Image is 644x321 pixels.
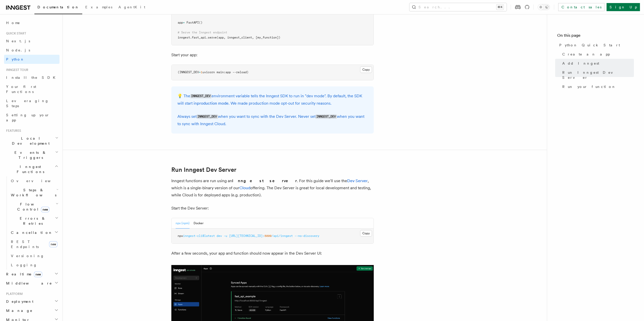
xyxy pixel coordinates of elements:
[9,230,53,235] span: Cancellation
[9,214,59,228] button: Errors & Retries
[229,234,264,238] span: [URL][TECHNICAL_ID]:
[9,187,56,198] span: Steps & Workflows
[217,36,280,39] span: (app, inngest_client, [my_function])
[190,94,212,98] code: INNGEST_DEV
[557,41,634,50] a: Python Quick Start
[558,3,605,11] a: Contact sales
[197,101,228,106] a: production mode
[560,68,634,82] a: Run Inngest Dev Server
[4,308,33,313] span: Manage
[4,31,26,35] span: Quick start
[202,70,248,74] span: uvicorn main:app --reload)
[9,251,59,260] a: Versioning
[85,5,112,9] span: Examples
[4,297,59,306] button: Deployment
[6,75,58,80] span: Install the SDK
[118,5,145,9] span: AgentKit
[4,150,55,160] span: Events & Triggers
[562,52,610,57] span: Create an app
[11,179,63,183] span: Overview
[9,200,59,214] button: Flow Controlnew
[607,3,640,11] a: Sign Up
[37,5,79,9] span: Documentation
[559,43,620,48] span: Python Quick Start
[4,176,59,270] div: Inngest Functions
[178,70,199,74] span: (INNGEST_DEV
[197,115,218,119] code: INNGEST_DEV
[224,234,227,238] span: -u
[239,185,250,190] a: Cloud
[4,148,59,162] button: Events & Triggers
[171,51,374,59] p: Start your app:
[4,306,59,315] button: Manage
[190,36,192,39] span: .
[6,57,25,61] span: Python
[4,299,33,304] span: Deployment
[232,178,297,183] strong: Inngest server
[11,254,44,258] span: Versioning
[178,21,183,24] span: app
[206,36,208,39] span: .
[6,99,49,108] span: Leveraging Steps
[11,240,39,249] span: REST Endpoints
[178,36,190,39] span: inngest
[6,48,30,52] span: Node.js
[4,82,59,96] a: Your first Functions
[171,166,236,173] a: Run Inngest Dev Server
[562,70,634,80] span: Run Inngest Dev Server
[4,96,59,110] a: Leveraging Steps
[171,250,374,257] p: After a few seconds, your app and function should now appear in the Dev Server UI:
[186,21,199,24] span: FastAPI
[562,84,616,89] span: Run your function
[264,234,272,238] span: 8000
[208,36,217,39] span: serve
[34,2,82,14] a: Documentation
[34,272,42,277] span: new
[347,178,368,183] a: Dev Server
[4,162,59,176] button: Inngest Functions
[360,66,372,73] button: Copy
[496,5,504,10] kbd: ⌘K
[4,136,55,146] span: Local Development
[4,281,52,286] span: Middleware
[409,3,507,11] button: Search...⌘K
[11,263,37,267] span: Logging
[199,21,202,24] span: ()
[177,92,368,107] p: 💡 The environment variable tells the Inngest SDK to run in "dev mode". By default, the SDK will s...
[4,18,59,27] a: Home
[4,272,42,277] span: Realtime
[4,292,23,296] span: Platform
[295,234,319,238] span: --no-discovery
[171,177,374,199] p: Inngest functions are run using an . For this guide we'll use the , which is a single-binary vers...
[178,234,183,238] span: npx
[4,110,59,125] a: Setting up your app
[316,115,337,119] code: INNGEST_DEV
[560,82,634,91] a: Run your function
[177,113,368,127] p: Always set when you want to sync with the Dev Server. Never set when you want to sync with Innges...
[4,46,59,55] a: Node.js
[41,207,49,212] span: new
[9,216,55,226] span: Errors & Retries
[6,113,50,122] span: Setting up your app
[4,279,59,288] button: Middleware
[199,70,201,74] span: =
[194,218,203,229] button: Docker
[272,234,293,238] span: /api/inngest
[9,176,59,185] a: Overview
[4,129,21,133] span: Features
[115,2,148,14] a: AgentKit
[171,205,374,212] p: Start the Dev Server:
[4,73,59,82] a: Install the SDK
[9,202,56,212] span: Flow Control
[4,36,59,46] a: Next.js
[538,4,550,10] button: Toggle dark mode
[4,270,59,279] button: Realtimenew
[9,228,59,237] button: Cancellation
[4,134,59,148] button: Local Development
[178,31,227,34] span: # Serve the Inngest endpoint
[217,234,222,238] span: dev
[6,20,20,25] span: Home
[9,260,59,270] a: Logging
[560,59,634,68] a: Add Inngest
[183,21,185,24] span: =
